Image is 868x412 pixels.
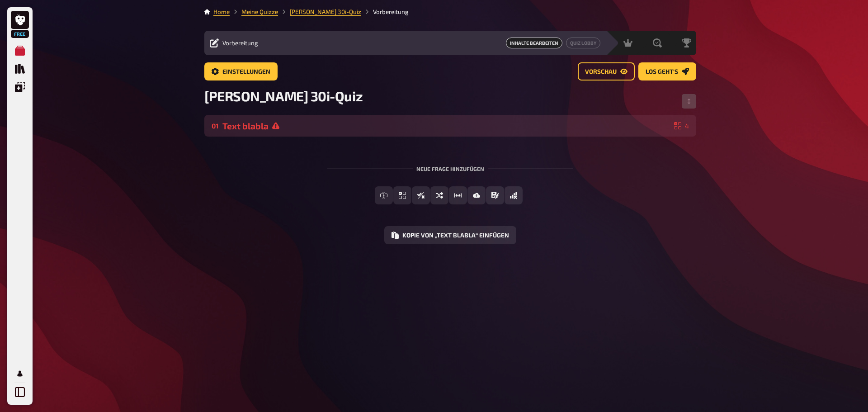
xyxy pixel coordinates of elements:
a: Vorschau [578,62,635,81]
button: Wahr / Falsch [412,186,430,204]
li: Meine Quizze [230,7,278,16]
span: Inhalte Bearbeiten [506,38,562,48]
li: Vorbereitung [361,7,409,16]
div: 01 [212,122,219,130]
button: Reihenfolge anpassen [682,94,696,109]
button: Einfachauswahl [393,186,411,204]
button: Bild-Antwort [467,186,486,204]
button: Prosa (Langtext) [486,186,504,204]
span: [PERSON_NAME] 30i-Quiz [204,88,363,104]
a: Meine Quizze [241,8,278,15]
a: Quiz Sammlung [11,60,29,78]
a: [PERSON_NAME] 30i-Quiz [290,8,361,15]
div: 4 [674,122,689,129]
span: Vorschau [585,69,617,75]
span: Vorbereitung [222,39,258,47]
a: Home [213,8,230,15]
li: Lea's 30i-Quiz [278,7,361,16]
button: Freitext Eingabe [375,186,393,204]
a: Los geht's [638,62,696,81]
div: Neue Frage hinzufügen [327,151,573,179]
button: Schätzfrage [449,186,467,204]
span: Los geht's [646,69,678,75]
span: Free [12,31,28,37]
a: Meine Quizze [11,42,29,60]
button: Sortierfrage [430,186,448,204]
li: Home [213,7,230,16]
span: Einstellungen [222,69,270,75]
div: Text blabla [222,121,670,131]
a: Einstellungen [204,62,278,81]
button: Offline Frage [505,186,523,204]
a: Einblendungen [11,78,29,96]
button: Kopie von „Text blabla“ einfügen [384,226,516,244]
a: Mein Konto [11,365,29,383]
a: Quiz Lobby [566,38,600,48]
